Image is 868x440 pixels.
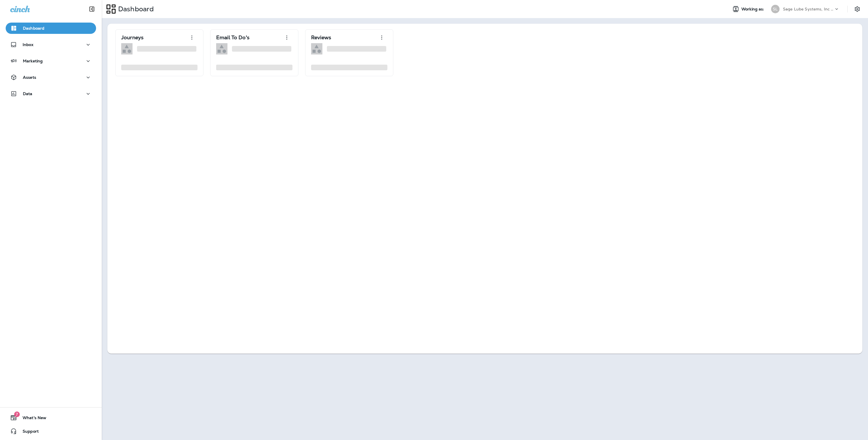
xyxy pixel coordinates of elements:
[116,5,154,13] p: Dashboard
[6,72,96,83] button: Assets
[6,39,96,50] button: Inbox
[14,411,20,417] span: 7
[23,26,44,30] p: Dashboard
[23,59,43,63] p: Marketing
[121,35,144,40] p: Journeys
[771,5,780,13] div: SL
[6,55,96,67] button: Marketing
[6,23,96,34] button: Dashboard
[741,7,765,12] span: Working as:
[216,35,249,40] p: Email To Do's
[23,91,32,96] p: Data
[311,35,331,40] p: Reviews
[6,412,96,423] button: 7What's New
[17,429,39,436] span: Support
[17,415,46,422] span: What's New
[23,75,36,80] p: Assets
[84,3,100,15] button: Collapse Sidebar
[6,426,96,437] button: Support
[23,42,33,47] p: Inbox
[6,88,96,99] button: Data
[852,4,862,14] button: Settings
[783,7,834,11] p: Sage Lube Systems, Inc dba LOF Xpress Oil Change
